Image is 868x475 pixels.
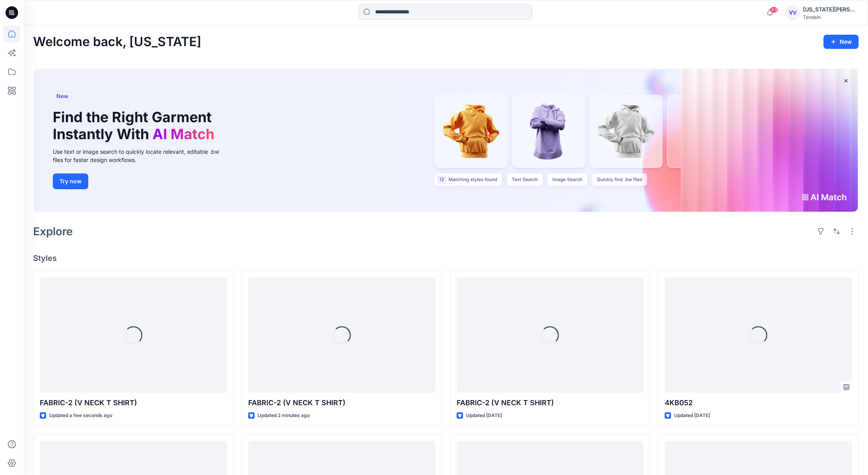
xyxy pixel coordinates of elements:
div: Use text or image search to quickly locate relevant, editable .bw files for faster design workflows. [53,147,230,164]
p: Updated [DATE] [674,412,710,420]
div: Tendam [803,14,858,20]
p: FABRIC-2 (V NECK T SHIRT) [40,397,227,408]
div: [US_STATE][PERSON_NAME] [803,5,858,14]
button: New [823,35,859,49]
button: Try now [53,173,88,189]
p: Updated a few seconds ago [49,412,112,420]
p: FABRIC-2 (V NECK T SHIRT) [457,397,644,408]
span: 89 [769,7,778,13]
p: FABRIC-2 (V NECK T SHIRT) [248,397,435,408]
h2: Explore [33,225,73,238]
p: Updated [DATE] [466,412,502,420]
h2: Welcome back, [US_STATE] [33,35,201,49]
h1: Find the Right Garment Instantly With [53,109,218,143]
span: New [56,91,69,101]
p: Updated 2 minutes ago [258,412,310,420]
span: AI Match [152,125,214,143]
p: 4KB052 [665,397,852,408]
div: VV [786,6,800,20]
h4: Styles [33,253,859,263]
